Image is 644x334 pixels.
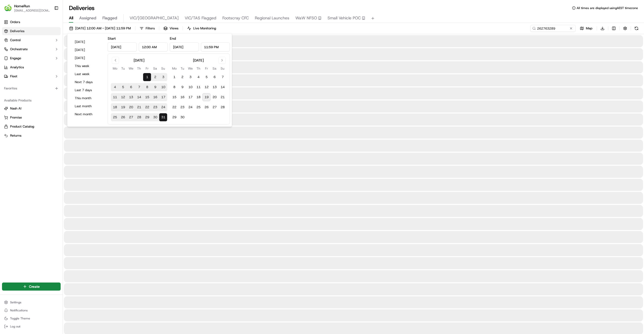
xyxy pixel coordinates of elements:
button: Returns [2,132,61,140]
button: 27 [211,103,219,111]
span: Returns [10,133,21,138]
button: Map [578,25,595,32]
span: Notifications [10,308,28,312]
button: 12 [119,93,127,101]
button: 20 [211,93,219,101]
button: 14 [219,83,227,91]
button: 10 [159,83,167,91]
button: 16 [151,93,159,101]
span: Flagged [102,15,117,21]
span: Fleet [10,74,17,79]
button: [DATE] [72,38,103,45]
button: 31 [159,113,167,121]
button: 15 [170,93,178,101]
button: 16 [178,93,186,101]
button: 6 [127,83,135,91]
button: 3 [159,73,167,81]
span: Small Vehicle POC [328,15,361,21]
span: All [69,15,73,21]
span: Analytics [10,65,24,70]
input: Type to search [530,25,576,32]
a: Promise [4,115,59,120]
button: 22 [170,103,178,111]
button: 11 [194,83,203,91]
button: Last week [72,71,103,78]
button: [DATE] [72,54,103,62]
span: Views [170,26,178,31]
button: 9 [151,83,159,91]
span: Create [29,284,40,289]
span: Log out [10,324,20,328]
button: 5 [119,83,127,91]
button: This week [72,63,103,70]
button: 19 [203,93,211,101]
span: Orders [10,20,20,24]
button: 21 [135,103,143,111]
button: 29 [143,113,151,121]
button: 4 [111,83,119,91]
span: Assigned [79,15,96,21]
div: [DATE] [134,58,144,63]
button: 25 [194,103,203,111]
span: Filters [146,26,155,31]
a: Orders [2,18,61,26]
h1: Deliveries [69,4,95,12]
th: Friday [203,66,211,71]
th: Saturday [151,66,159,71]
div: Available Products [2,96,61,104]
button: Log out [2,323,61,330]
th: Thursday [194,66,203,71]
button: 23 [178,103,186,111]
span: Control [10,38,21,42]
button: HomeRun [14,4,30,9]
button: Nash AI [2,104,61,113]
a: Analytics [2,63,61,71]
button: Last 7 days [72,87,103,94]
button: 7 [219,73,227,81]
button: 9 [178,83,186,91]
span: Regional Launches [255,15,289,21]
button: 18 [194,93,203,101]
button: 26 [119,113,127,121]
button: 25 [111,113,119,121]
button: 1 [170,73,178,81]
a: Nash AI [4,106,59,111]
a: Deliveries [2,27,61,35]
button: 24 [159,103,167,111]
a: Product Catalog [4,124,59,129]
button: Toggle Theme [2,315,61,322]
input: Time [201,42,230,51]
button: 23 [151,103,159,111]
span: Product Catalog [10,124,34,129]
th: Wednesday [186,66,194,71]
button: Refresh [633,25,640,32]
button: 15 [143,93,151,101]
span: WaW NFSO [295,15,317,21]
input: Date [170,42,199,51]
span: Map [586,26,592,31]
button: Next month [72,111,103,118]
span: All times are displayed using AEST timezone [577,6,638,10]
th: Tuesday [119,66,127,71]
button: 20 [127,103,135,111]
span: Nash AI [10,106,21,111]
button: 8 [170,83,178,91]
button: 29 [170,113,178,121]
button: 7 [135,83,143,91]
button: Engage [2,54,61,62]
button: 13 [211,83,219,91]
span: Live Monitoring [193,26,216,31]
div: Favorites [2,84,61,92]
button: 1 [143,73,151,81]
button: Orchestrate [2,45,61,53]
button: 24 [186,103,194,111]
button: Notifications [2,307,61,314]
button: 2 [151,73,159,81]
label: End [170,36,176,41]
button: [EMAIL_ADDRESS][DOMAIN_NAME] [14,9,50,13]
th: Saturday [211,66,219,71]
span: Settings [10,300,21,304]
button: 18 [111,103,119,111]
span: Deliveries [10,29,24,33]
